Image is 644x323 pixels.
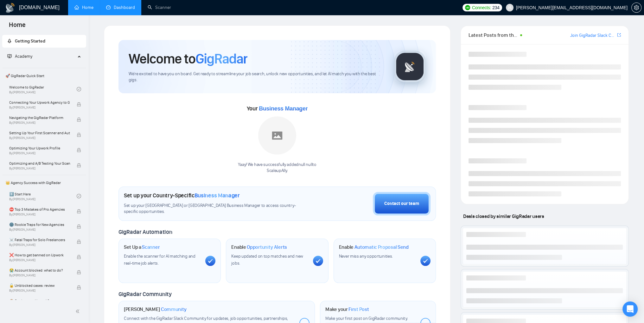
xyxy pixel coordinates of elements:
[339,254,393,259] span: Never miss any opportunities.
[631,3,641,13] button: setting
[124,244,160,250] h1: Set Up a
[77,163,81,168] span: lock
[373,192,430,215] button: Contact our team
[9,160,70,167] span: Optimizing and A/B Testing Your Scanner for Better Results
[238,162,316,174] div: Yaay! We have successfully added null null to
[4,20,31,34] span: Home
[507,5,512,10] span: user
[9,82,77,96] a: Welcome to GigRadarBy[PERSON_NAME]
[9,189,77,203] a: 1️⃣ Start HereBy[PERSON_NAME]
[148,5,171,10] a: searchScanner
[129,50,247,67] h1: Welcome to
[77,133,81,137] span: lock
[9,136,70,140] span: By [PERSON_NAME]
[161,306,187,313] span: Community
[9,298,70,304] span: 🙈 Getting over Upwork?
[124,254,195,266] span: Enable the scanner for AI matching and real-time job alerts.
[106,5,135,10] a: dashboardDashboard
[77,194,81,198] span: check-circle
[77,240,81,244] span: lock
[15,54,32,59] span: Academy
[3,176,86,189] span: 👑 Agency Success with GigRadar
[9,130,70,136] span: Setting Up Your First Scanner and Auto-Bidder
[75,308,82,314] span: double-left
[124,306,187,313] h1: [PERSON_NAME]
[7,54,32,59] span: Academy
[258,116,296,155] img: placeholder.png
[9,106,70,109] span: By [PERSON_NAME]
[465,5,470,10] img: upwork-logo.png
[9,243,70,247] span: By [PERSON_NAME]
[77,285,81,290] span: lock
[325,306,369,313] h1: Make your
[259,105,308,112] span: Business Manager
[9,115,70,121] span: Navigating the GigRadar Platform
[77,270,81,274] span: lock
[9,167,70,170] span: By [PERSON_NAME]
[622,301,638,317] div: Open Intercom Messenger
[142,244,160,250] span: Scanner
[617,32,621,37] span: export
[124,203,308,215] span: Set up your [GEOGRAPHIC_DATA] or [GEOGRAPHIC_DATA] Business Manager to access country-specific op...
[7,39,12,43] span: rocket
[77,102,81,107] span: lock
[9,99,70,106] span: Connecting Your Upwork Agency to GigRadar
[9,289,70,293] span: By [PERSON_NAME]
[325,316,408,321] span: Make your first post on GigRadar community.
[469,31,518,39] span: Latest Posts from the GigRadar Community
[354,244,409,250] span: Automatic Proposal Send
[461,211,546,222] span: Deals closed by similar GigRadar users
[129,71,384,83] span: We're excited to have you on board. Get ready to streamline your job search, unlock new opportuni...
[124,192,240,199] h1: Set up your Country-Specific
[195,50,247,67] span: GigRadar
[3,69,86,82] span: 🚀 GigRadar Quick Start
[631,5,641,10] a: setting
[231,244,287,250] h1: Enable
[194,192,240,199] span: Business Manager
[5,3,15,13] img: logo
[238,168,316,174] p: ScaleupAlly .
[492,4,499,11] span: 234
[74,5,93,10] a: homeHome
[9,228,70,232] span: By [PERSON_NAME]
[339,244,409,250] h1: Enable
[570,32,616,39] a: Join GigRadar Slack Community
[9,151,70,155] span: By [PERSON_NAME]
[15,38,45,44] span: Getting Started
[7,54,12,58] span: fund-projection-screen
[9,258,70,262] span: By [PERSON_NAME]
[9,267,70,274] span: 😭 Account blocked: what to do?
[77,87,81,91] span: check-circle
[77,209,81,214] span: lock
[617,32,621,38] a: export
[247,244,287,250] span: Opportunity Alerts
[9,282,70,289] span: 🔓 Unblocked cases: review
[9,121,70,125] span: By [PERSON_NAME]
[9,237,70,243] span: ☠️ Fatal Traps for Solo Freelancers
[118,228,172,235] span: GigRadar Automation
[9,213,70,216] span: By [PERSON_NAME]
[9,274,70,277] span: By [PERSON_NAME]
[2,35,86,48] li: Getting Started
[9,145,70,151] span: Optimizing Your Upwork Profile
[77,224,81,229] span: lock
[384,200,419,207] div: Contact our team
[9,221,70,228] span: 🌚 Rookie Traps for New Agencies
[348,306,369,313] span: First Post
[77,148,81,152] span: lock
[118,291,172,298] span: GigRadar Community
[9,252,70,258] span: ❌ How to get banned on Upwork
[77,117,81,122] span: lock
[77,255,81,259] span: lock
[231,254,303,266] span: Keep updated on top matches and new jobs.
[394,51,426,82] img: gigradar-logo.png
[247,105,308,112] span: Your
[472,4,491,11] span: Connects:
[9,206,70,213] span: ⛔ Top 3 Mistakes of Pro Agencies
